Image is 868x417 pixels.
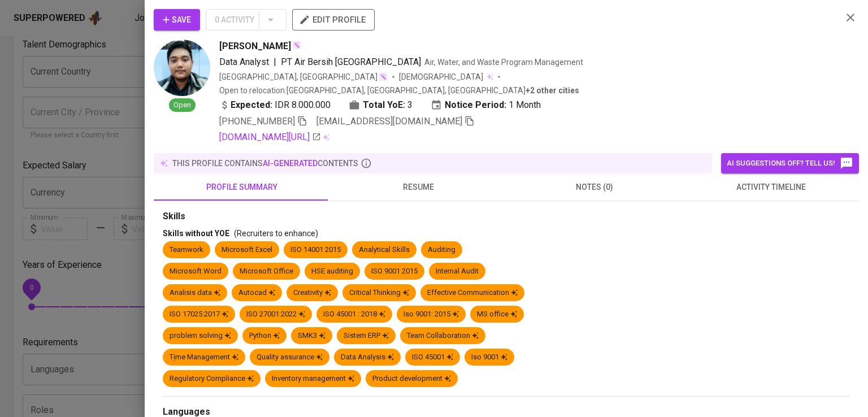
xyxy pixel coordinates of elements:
[293,288,331,298] div: Creativity
[301,12,366,27] span: edit profile
[154,9,200,31] button: Save
[526,86,579,95] b: Bandung, Batam
[359,245,410,255] div: Analytical Skills
[689,180,852,194] span: activity timeline
[337,180,500,194] span: resume
[363,98,405,112] b: Total YoE:
[169,100,196,111] span: Open
[170,309,228,320] div: ISO 17025:2017
[379,72,388,81] img: magic_wand.svg
[219,40,291,53] span: [PERSON_NAME]
[170,373,254,384] div: Regulatory Compliance
[249,331,280,341] div: Python
[292,15,375,24] a: edit profile
[172,158,358,169] p: this profile contains contents
[219,116,295,127] span: [PHONE_NUMBER]
[281,57,421,67] span: PT Air Bersih [GEOGRAPHIC_DATA]
[272,373,354,384] div: Inventory management
[407,98,413,112] span: 3
[431,98,541,112] div: 1 Month
[727,157,853,170] span: AI suggestions off? Tell us!
[349,288,409,298] div: Critical Thinking
[219,85,579,96] p: Open to relocation : [GEOGRAPHIC_DATA], [GEOGRAPHIC_DATA], [GEOGRAPHIC_DATA]
[222,245,272,255] div: Microsoft Excel
[407,331,479,341] div: Team Collaboration
[292,9,375,31] button: edit profile
[170,352,238,363] div: Tịme Management
[219,71,388,82] div: [GEOGRAPHIC_DATA], [GEOGRAPHIC_DATA]
[513,180,676,194] span: notes (0)
[428,245,455,255] div: Auditing
[344,331,389,341] div: Sistem ERP
[436,266,479,277] div: Internal Audit
[238,288,275,298] div: Autocad
[721,153,859,173] button: AI suggestions off? Tell us!
[246,309,305,320] div: ISO 27001:2022
[219,57,269,67] span: Data Analyst
[316,116,462,127] span: [EMAIL_ADDRESS][DOMAIN_NAME]
[234,229,318,238] span: (Recruiters to enhance)
[170,331,231,341] div: problem solving
[427,288,518,298] div: Effective Communication
[154,40,210,96] img: 15f672e3-1eee-4f90-b48e-6d5ba53153ca.jpg
[471,352,507,363] div: Iso 9001
[311,266,353,277] div: HSE auditing
[170,245,203,255] div: Teamwork
[163,210,850,223] div: Skills
[263,159,318,168] span: AI-generated
[163,229,229,238] span: Skills without YOE
[257,352,323,363] div: Quality assurance
[219,131,321,144] a: [DOMAIN_NAME][URL]
[163,13,191,27] span: Save
[170,288,220,298] div: Analisis data
[403,309,459,320] div: Iso 9001: 2015
[231,98,272,112] b: Expected:
[445,98,506,112] b: Notice Period:
[371,266,418,277] div: ISO 9001 2015
[240,266,293,277] div: Microsoft Office
[412,352,453,363] div: ISO 45001
[424,58,583,67] span: Air, Water, and Waste Program Management
[477,309,517,320] div: MS office
[298,331,325,341] div: SMK3
[170,266,222,277] div: Microsoft Word
[323,309,385,320] div: ISO 45001 : 2018
[292,41,301,50] img: magic_wand.svg
[290,245,341,255] div: ISO 14001 2015
[160,180,323,194] span: profile summary
[219,98,331,112] div: IDR 8.000.000
[341,352,394,363] div: Data Analysis
[399,71,485,82] span: [DEMOGRAPHIC_DATA]
[274,55,276,69] span: |
[372,373,451,384] div: Product development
